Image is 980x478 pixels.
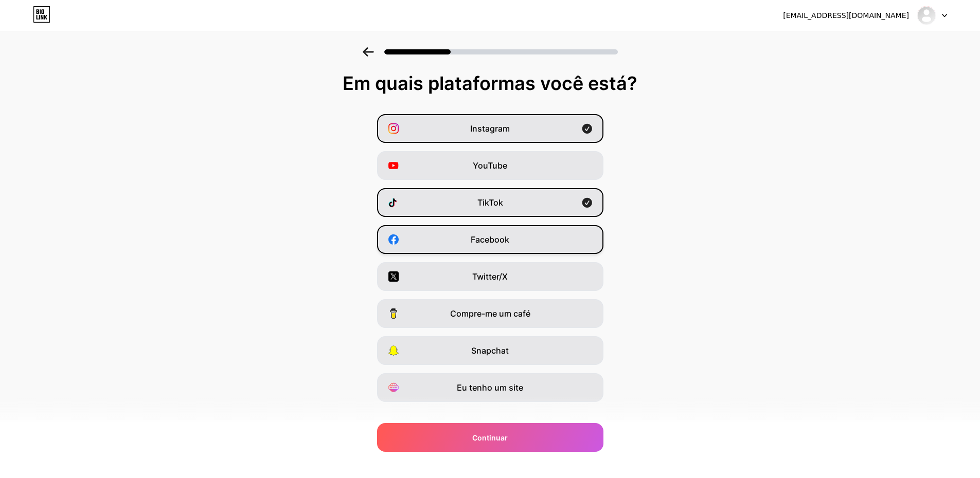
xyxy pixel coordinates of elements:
font: Compre-me um café [450,308,530,319]
font: YouTube [473,160,507,171]
font: Twitter/X [472,271,508,282]
font: TikTok [477,197,503,208]
font: [EMAIL_ADDRESS][DOMAIN_NAME] [783,11,909,20]
font: Em quais plataformas você está? [343,72,637,95]
font: Continuar [472,433,508,442]
font: Facebook [471,234,509,245]
font: Snapchat [471,345,509,356]
img: Sheila Takeda [917,6,936,25]
font: Instagram [470,123,510,134]
font: Eu tenho um site [457,382,523,393]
